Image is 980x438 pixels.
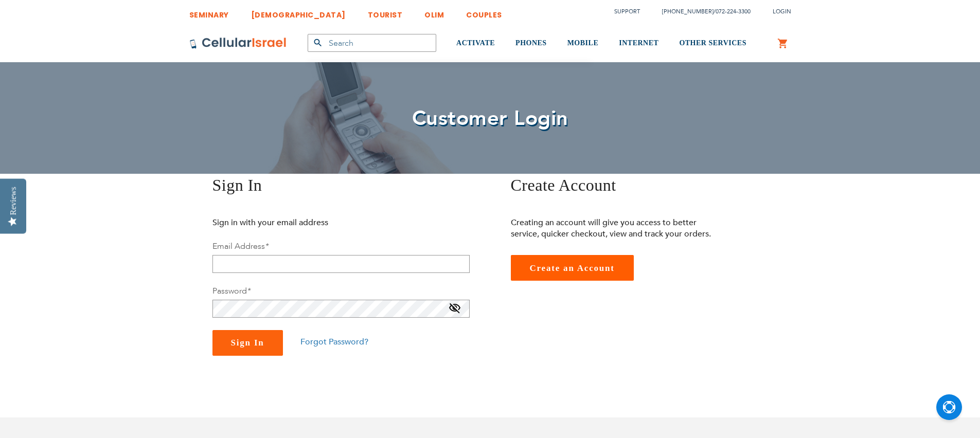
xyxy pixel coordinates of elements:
li: / [652,4,751,19]
span: Customer Login [412,104,568,133]
a: [PHONE_NUMBER] [662,8,714,15]
a: Support [614,8,640,15]
span: ACTIVATE [456,39,495,47]
span: Create Account [511,176,616,194]
a: 072-224-3300 [716,8,751,15]
a: Create an Account [511,255,634,281]
span: Create an Account [530,263,615,273]
button: Sign In [212,330,283,356]
span: Login [773,8,791,15]
input: Search [308,34,436,52]
img: Cellular Israel Logo [189,37,287,49]
p: Sign in with your email address [212,217,421,228]
span: MOBILE [567,39,599,47]
div: Reviews [9,187,18,215]
span: Sign In [231,338,264,348]
a: SEMINARY [189,3,229,22]
a: INTERNET [619,24,658,63]
a: OTHER SERVICES [679,24,746,63]
a: COUPLES [466,3,502,22]
a: Forgot Password? [300,336,368,348]
p: Creating an account will give you access to better service, quicker checkout, view and track your... [511,217,719,240]
span: Sign In [212,176,262,194]
a: [DEMOGRAPHIC_DATA] [251,3,346,22]
a: TOURIST [368,3,403,22]
a: MOBILE [567,24,599,63]
span: INTERNET [619,39,658,47]
input: Email [212,255,470,273]
a: OLIM [424,3,444,22]
a: PHONES [515,24,547,63]
label: Password [212,285,251,297]
a: ACTIVATE [456,24,495,63]
label: Email Address [212,241,269,252]
span: PHONES [515,39,547,47]
span: OTHER SERVICES [679,39,746,47]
